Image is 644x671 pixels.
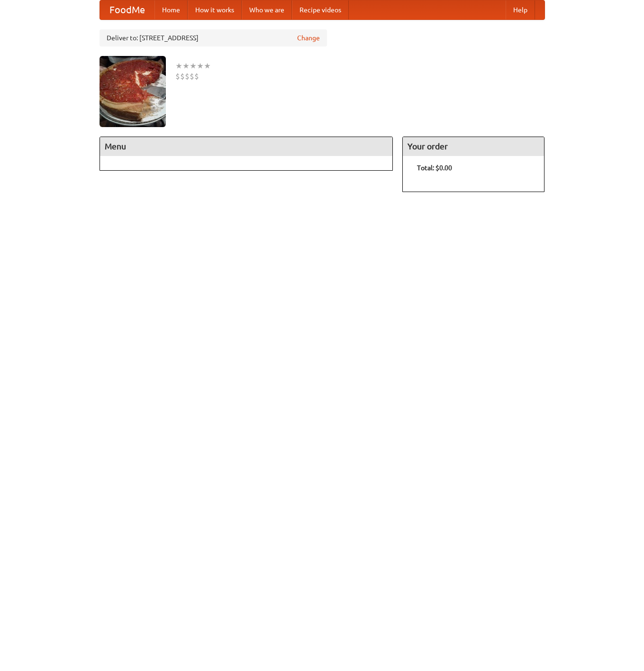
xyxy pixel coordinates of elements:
a: How it works [188,0,242,19]
h4: Your order [403,137,544,156]
div: Deliver to: [STREET_ADDRESS] [100,29,327,46]
h4: Menu [100,137,393,156]
li: ★ [204,61,211,71]
a: Change [297,33,320,43]
img: angular.jpg [100,56,166,127]
b: Total: $0.00 [417,164,452,172]
li: $ [185,71,190,82]
a: Who we are [242,0,292,19]
li: $ [194,71,199,82]
li: ★ [182,61,190,71]
li: $ [175,71,180,82]
a: Home [154,0,188,19]
a: Help [506,0,535,19]
li: $ [190,71,194,82]
a: FoodMe [100,0,154,19]
li: $ [180,71,185,82]
li: ★ [190,61,197,71]
a: Recipe videos [292,0,349,19]
li: ★ [175,61,182,71]
li: ★ [197,61,204,71]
